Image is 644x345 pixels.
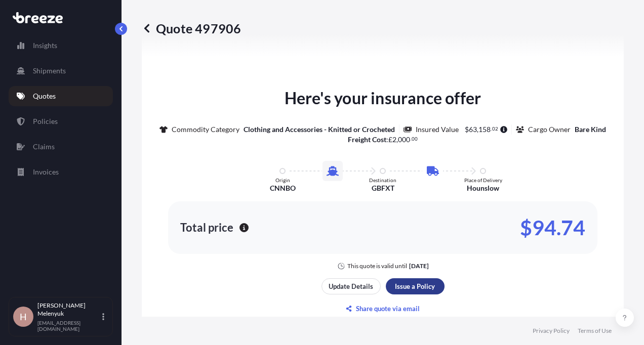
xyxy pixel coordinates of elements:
[33,167,59,177] p: Invoices
[142,20,241,36] p: Quote 497906
[416,124,459,135] p: Insured Value
[491,127,492,131] span: .
[9,162,113,182] a: Invoices
[578,327,612,335] a: Terms of Use
[575,124,606,135] p: Bare Kind
[329,281,373,291] p: Update Details
[348,135,418,145] p: :
[9,86,113,106] a: Quotes
[467,183,499,193] p: Hounslow
[9,137,113,157] a: Claims
[347,262,407,270] p: This quote is valid until
[388,136,392,143] span: £
[464,177,502,183] p: Place of Delivery
[9,111,113,132] a: Policies
[321,278,381,294] button: Update Details
[285,86,481,110] p: Here's your insurance offer
[9,61,113,81] a: Shipments
[270,183,296,193] p: CNNBO
[33,40,57,51] p: Insights
[180,223,233,233] p: Total price
[392,136,396,143] span: 2
[386,278,445,294] button: Issue a Policy
[396,136,398,143] span: ,
[37,301,100,318] p: [PERSON_NAME] Melenyuk
[244,124,395,135] p: Clothing and Accessories - Knitted or Crocheted
[528,124,571,135] p: Cargo Owner
[275,177,290,183] p: Origin
[9,35,113,56] a: Insights
[465,126,469,133] span: $
[348,135,386,144] b: Freight Cost
[33,66,66,76] p: Shipments
[33,116,58,126] p: Policies
[492,127,498,131] span: 02
[172,124,239,135] p: Commodity Category
[356,304,420,314] p: Share quote via email
[20,312,27,322] span: H
[411,137,412,141] span: .
[409,262,429,270] p: [DATE]
[398,136,410,143] span: 000
[469,126,477,133] span: 63
[372,183,394,193] p: GBFXT
[412,137,418,141] span: 00
[33,91,56,101] p: Quotes
[321,300,445,317] button: Share quote via email
[33,142,55,152] p: Claims
[369,177,396,183] p: Destination
[478,126,491,133] span: 158
[37,320,100,332] p: [EMAIL_ADDRESS][DOMAIN_NAME]
[520,220,585,236] p: $94.74
[395,281,435,291] p: Issue a Policy
[533,327,570,335] a: Privacy Policy
[477,126,478,133] span: ,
